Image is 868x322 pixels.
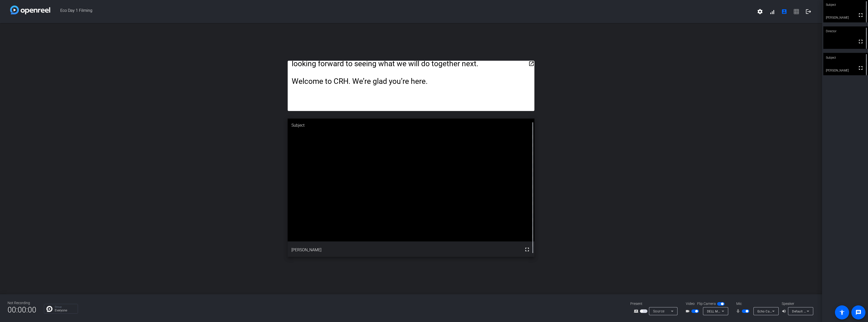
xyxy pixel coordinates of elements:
[630,301,681,306] div: Present
[736,308,742,314] mat-icon: mic_none
[707,309,766,313] span: DELL Monitor RGB Webcam (413c:c00a)
[839,309,845,315] mat-icon: accessibility
[8,300,36,306] div: Not Recording
[50,6,754,18] span: Eco Day 1 Filming
[653,309,665,313] span: Source
[634,308,640,314] mat-icon: screen_share_outline
[524,246,530,253] mat-icon: fullscreen
[766,6,778,18] button: signal_cellular_alt
[686,301,695,306] span: Video
[757,309,839,313] span: Echo Cancelling Speakerphone (C3422WE) (413c:c00f)
[781,9,787,15] mat-icon: account_box
[697,301,716,306] span: Flip Camera
[685,308,691,314] mat-icon: videocam_outline
[823,26,868,36] div: Director
[858,65,864,71] mat-icon: fullscreen
[55,309,75,312] p: Everyone
[823,53,868,62] div: Subject
[731,301,782,306] div: Mic
[782,301,812,306] div: Speaker
[782,308,788,314] mat-icon: volume_up
[292,77,530,86] p: Welcome to CRH. We’re glad you’re here.
[805,9,811,15] mat-icon: logout
[10,6,50,14] img: white-gradient.svg
[55,306,75,308] p: Group
[757,9,763,15] mat-icon: settings
[858,12,864,18] mat-icon: fullscreen
[8,304,36,316] span: 00:00:00
[46,306,52,312] img: Chat Icon
[858,39,864,45] mat-icon: fullscreen
[855,309,861,315] mat-icon: message
[528,61,534,67] mat-icon: open_in_new
[288,119,534,132] div: Subject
